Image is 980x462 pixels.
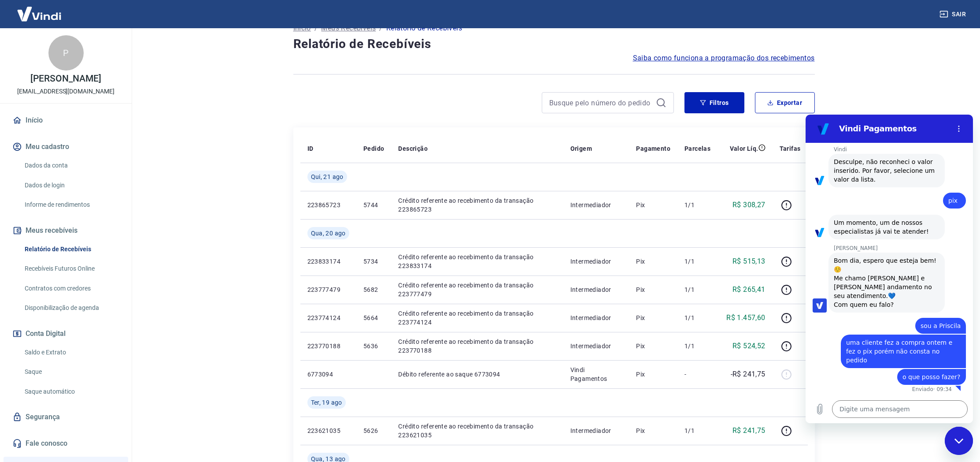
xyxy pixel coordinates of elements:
[379,23,382,34] p: /
[21,240,121,258] a: Relatório de Recebíveis
[363,285,384,294] p: 5682
[11,137,121,156] button: Meu cadastro
[806,115,973,423] iframe: Janela de mensagens
[636,285,670,294] p: Pix
[314,23,318,34] p: /
[636,257,670,266] p: Pix
[21,363,121,381] a: Saque
[307,313,349,322] p: 223774124
[570,257,622,266] p: Intermediador
[684,144,710,153] p: Parcelas
[11,407,121,427] a: Segurança
[570,201,622,209] p: Intermediador
[11,221,121,240] button: Meus recebíveis
[549,96,652,109] input: Busque pelo número do pedido
[945,427,973,455] iframe: Botão para abrir a janela de mensagens, conversa em andamento
[570,426,622,435] p: Intermediador
[307,144,314,153] p: ID
[684,426,710,435] p: 1/1
[570,285,622,294] p: Intermediador
[684,370,710,379] p: -
[48,35,84,71] div: P
[398,422,556,440] p: Crédito referente ao recebimento da transação 223621035
[307,257,349,266] p: 223833174
[363,201,384,209] p: 5744
[307,201,349,209] p: 223865723
[732,425,766,436] p: R$ 241,75
[684,313,710,322] p: 1/1
[636,426,670,435] p: Pix
[307,342,349,350] p: 223770188
[363,313,384,322] p: 5664
[11,434,121,453] a: Fale conosco
[363,144,384,153] p: Pedido
[398,253,556,270] p: Crédito referente ao recebimento da transação 223833174
[732,256,766,267] p: R$ 515,13
[307,285,349,294] p: 223777479
[307,426,349,435] p: 223621035
[11,111,121,130] a: Início
[684,342,710,350] p: 1/1
[311,172,344,181] span: Qui, 21 ago
[730,144,758,153] p: Valor Líq.
[21,299,121,317] a: Disponibilização de agenda
[684,92,744,113] button: Filtros
[21,196,121,214] a: Informe de rendimentos
[633,53,815,63] span: Saiba como funciona a programação dos recebimentos
[636,370,670,379] p: Pix
[21,279,121,298] a: Contratos com credores
[684,257,710,266] p: 1/1
[570,365,622,383] p: Vindi Pagamentos
[11,0,68,27] img: Vindi
[321,23,376,34] a: Meus Recebíveis
[17,87,115,96] p: [EMAIL_ADDRESS][DOMAIN_NAME]
[938,6,969,22] button: Sair
[732,284,766,295] p: R$ 265,41
[684,285,710,294] p: 1/1
[363,342,384,350] p: 5636
[732,341,766,351] p: R$ 524,52
[570,313,622,322] p: Intermediador
[570,342,622,350] p: Intermediador
[30,74,101,83] p: [PERSON_NAME]
[570,144,592,153] p: Origem
[21,156,121,175] a: Dados da conta
[731,369,766,380] p: -R$ 241,75
[21,260,121,278] a: Recebíveis Futuros Online
[311,229,346,238] span: Qua, 20 ago
[636,342,670,350] p: Pix
[363,257,384,266] p: 5734
[398,370,556,379] p: Débito referente ao saque 6773094
[732,200,766,210] p: R$ 308,27
[398,309,556,327] p: Crédito referente ao recebimento da transação 223774124
[636,201,670,209] p: Pix
[21,176,121,194] a: Dados de login
[21,343,121,361] a: Saldo e Extrato
[780,144,801,153] p: Tarifas
[386,23,462,34] p: Relatório de Recebíveis
[398,281,556,298] p: Crédito referente ao recebimento da transação 223777479
[726,313,765,323] p: R$ 1.457,60
[398,196,556,214] p: Crédito referente ao recebimento da transação 223865723
[755,92,815,113] button: Exportar
[363,426,384,435] p: 5626
[21,383,121,401] a: Saque automático
[293,23,311,34] a: Início
[684,201,710,209] p: 1/1
[307,370,349,379] p: 6773094
[11,324,121,343] button: Conta Digital
[311,398,342,407] span: Ter, 19 ago
[636,313,670,322] p: Pix
[398,144,428,153] p: Descrição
